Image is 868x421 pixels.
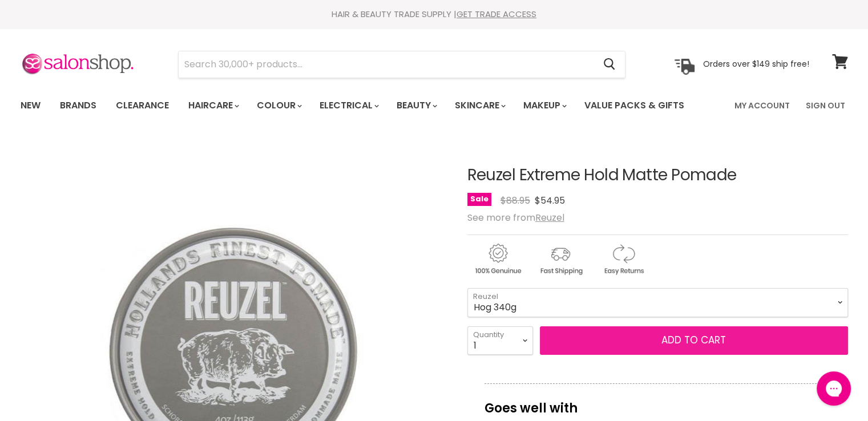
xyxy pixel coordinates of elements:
a: Value Packs & Gifts [576,94,693,118]
div: HAIR & BEAUTY TRADE SUPPLY | [6,9,862,20]
span: See more from [467,211,564,224]
a: Clearance [107,94,177,118]
a: Makeup [515,94,574,118]
img: returns.gif [593,242,653,277]
a: Sign Out [799,94,852,118]
span: Sale [467,193,491,206]
span: $88.95 [500,194,530,207]
a: Haircare [180,94,246,118]
h1: Reuzel Extreme Hold Matte Pomade [467,167,848,184]
a: Beauty [388,94,444,118]
input: Search [179,51,595,78]
nav: Main [6,89,862,122]
a: Brands [51,94,105,118]
p: Goes well with [485,383,831,421]
form: Product [178,51,625,78]
img: shipping.gif [530,242,591,277]
a: GET TRADE ACCESS [457,8,536,20]
button: Search [595,51,625,78]
a: Reuzel [535,211,564,224]
ul: Main menu [12,89,710,122]
button: Add to cart [540,326,848,355]
a: My Account [728,94,797,118]
iframe: Gorgias live chat messenger [811,367,857,410]
p: Orders over $149 ship free! [703,59,809,69]
a: Skincare [446,94,512,118]
a: Colour [248,94,309,118]
span: $54.95 [535,194,565,207]
select: Quantity [467,326,533,355]
img: genuine.gif [467,242,528,277]
a: Electrical [311,94,386,118]
a: New [12,94,49,118]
